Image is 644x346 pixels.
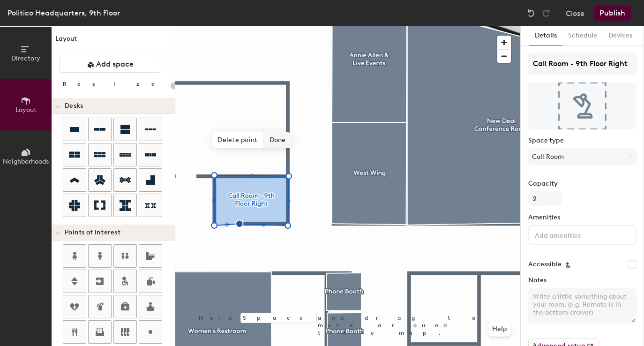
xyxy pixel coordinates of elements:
span: Neighborhoods [3,158,49,165]
label: Capacity [528,180,637,188]
span: Add space [96,60,134,69]
span: Points of Interest [65,229,120,236]
div: Politico Headquarters, 9th Floor [7,7,120,19]
img: The space named Call Room - 9th Floor Right [528,83,637,129]
button: Call Room [528,148,637,165]
input: Add amenities [533,229,617,240]
span: Layout [15,106,37,114]
button: Help [488,322,511,337]
span: Desks [65,102,83,110]
label: Space type [528,137,637,144]
button: Add space [59,56,161,73]
button: Details [529,26,562,45]
span: Delete point [212,132,263,148]
h1: Layout [52,34,175,48]
button: Publish [594,6,631,21]
label: Accessible [528,261,562,268]
img: Undo [526,8,536,18]
span: Done [264,132,292,148]
span: Directory [11,54,40,62]
button: Close [566,6,584,21]
button: Devices [603,26,638,45]
button: Schedule [562,26,603,45]
label: Amenities [528,214,637,221]
label: Notes [528,277,637,284]
img: Redo [541,8,551,18]
div: Resize [63,80,166,88]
